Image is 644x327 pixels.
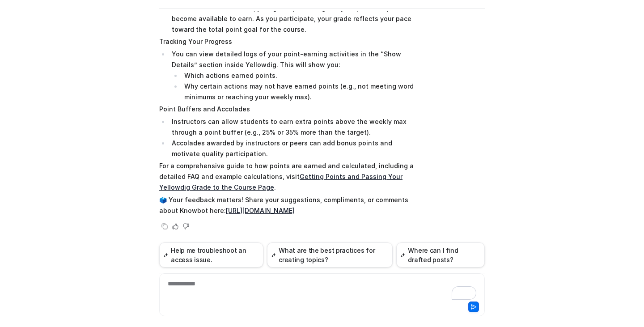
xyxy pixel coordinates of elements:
[159,161,421,193] p: For a comprehensive guide to how points are earned and calculated, including a detailed FAQ and e...
[267,242,393,268] button: What are the best practices for creating topics?
[169,138,421,159] li: Accolades awarded by instructors or peers can add bonus points and motivate quality participation.
[161,279,483,300] div: To enrich screen reader interactions, please activate Accessibility in Grammarly extension settings
[159,104,421,115] p: Point Buffers and Accolades
[169,49,421,102] li: You can view detailed logs of your point-earning activities in the “Show Details” section inside ...
[159,36,421,47] p: Tracking Your Progress
[226,207,295,214] a: [URL][DOMAIN_NAME]
[159,242,263,268] button: Help me troubleshoot an access issue.
[169,3,421,35] li: At the start of each week, your grade percentage may drop as new points become available to earn....
[169,116,421,138] li: Instructors can allow students to earn extra points above the weekly max through a point buffer (...
[182,70,421,81] li: Which actions earned points.
[396,242,485,268] button: Where can I find drafted posts?
[182,81,421,102] li: Why certain actions may not have earned points (e.g., not meeting word minimums or reaching your ...
[159,195,421,216] p: 🗳️ Your feedback matters! Share your suggestions, compliments, or comments about Knowbot here:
